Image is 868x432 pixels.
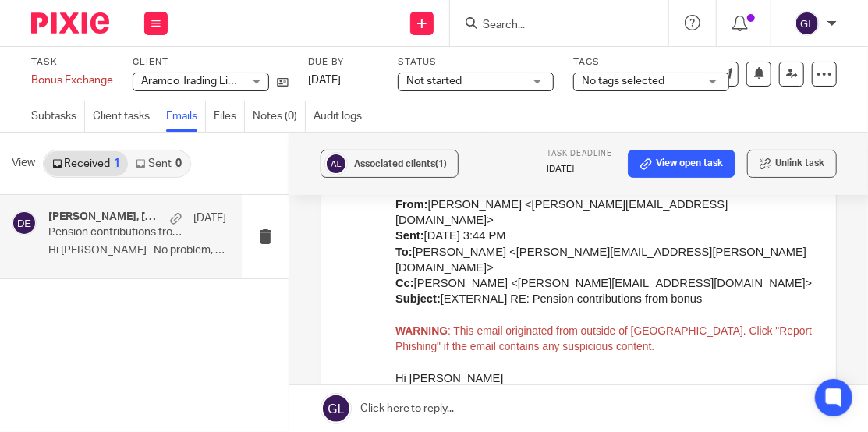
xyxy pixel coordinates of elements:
[582,76,664,87] span: No tags selected
[12,161,86,174] a: 07794 031448
[5,289,413,305] p: This email has been classified as Company General Use by [PERSON_NAME]
[47,191,121,204] a: Outlook for iOS
[5,274,413,289] p: This email has been classified as Company General Use by [PERSON_NAME]
[481,19,622,33] input: Search
[193,211,226,226] p: [DATE]
[435,159,447,168] span: (1)
[324,152,348,175] img: svg%3E
[114,158,120,169] div: 1
[354,159,447,168] span: Associated clients
[48,226,190,239] p: Pension contributions from bonus
[31,56,113,69] label: Task
[31,12,109,34] img: Pixie
[628,150,735,178] a: View open task
[547,163,612,175] p: [DATE]
[133,56,289,69] label: Client
[93,101,158,132] a: Client tasks
[214,101,245,132] a: Files
[166,101,206,132] a: Emails
[308,56,378,69] label: Due by
[308,75,341,86] span: [DATE]
[31,101,85,132] a: Subtasks
[12,175,300,188] a: [PERSON_NAME][EMAIL_ADDRESS][DOMAIN_NAME]
[141,76,256,87] span: Aramco Trading Limited
[48,244,226,257] p: Hi [PERSON_NAME] No problem, will include in...
[547,150,612,158] span: Task deadline
[314,101,370,132] a: Audit logs
[44,151,128,176] a: Received1
[12,211,37,235] img: svg%3E
[398,56,554,69] label: Status
[31,73,113,88] div: Bonus Exchange
[175,158,182,169] div: 0
[12,189,104,202] a: [DOMAIN_NAME]
[747,150,837,178] button: Unlink task
[12,155,35,172] span: View
[253,101,306,132] a: Notes (0)
[128,151,189,176] a: Sent0
[48,211,162,224] h4: [PERSON_NAME], [PERSON_NAME], [PERSON_NAME]
[795,11,820,36] img: svg%3E
[573,56,729,69] label: Tags
[321,150,459,178] button: Associated clients(1)
[406,76,462,87] span: Not started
